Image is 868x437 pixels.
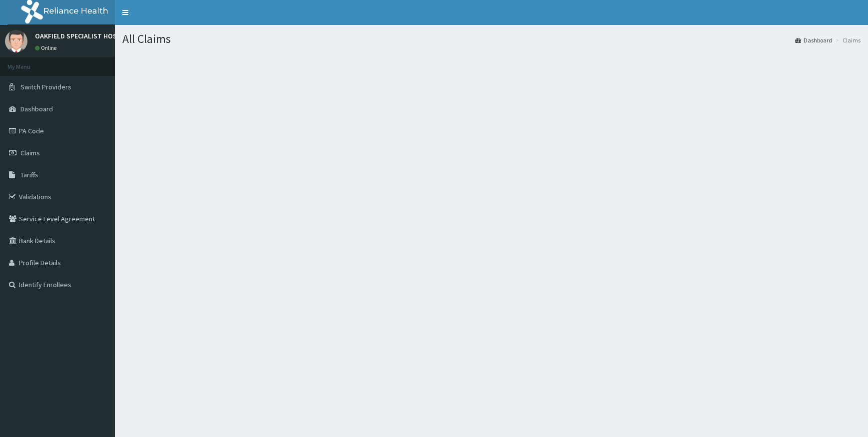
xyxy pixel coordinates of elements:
[35,32,134,39] p: OAKFIELD SPECIALIST HOSPITAL
[20,170,38,179] span: Tariffs
[20,82,71,91] span: Switch Providers
[20,148,40,157] span: Claims
[795,36,832,44] a: Dashboard
[5,30,27,52] img: User Image
[35,44,59,51] a: Online
[122,32,861,45] h1: All Claims
[20,104,53,113] span: Dashboard
[833,36,861,44] li: Claims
